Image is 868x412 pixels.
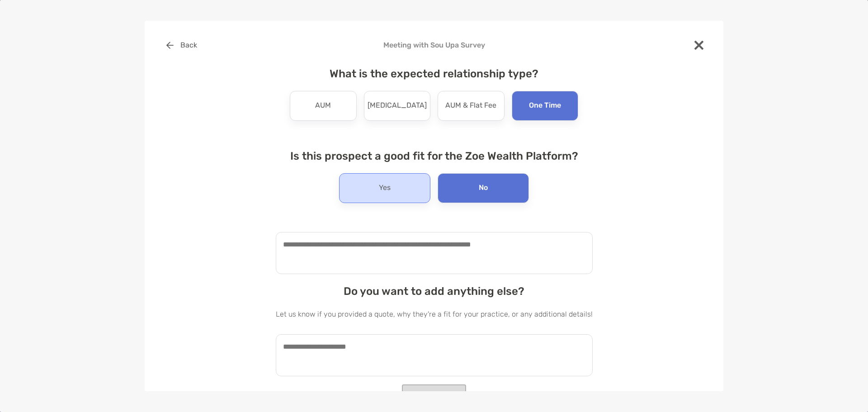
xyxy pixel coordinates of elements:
[694,41,703,50] img: close modal
[276,67,593,80] h4: What is the expected relationship type?
[276,285,593,298] h4: Do you want to add anything else?
[159,41,709,49] h4: Meeting with Sou Upa Survey
[379,181,391,195] p: Yes
[276,150,593,162] h4: Is this prospect a good fit for the Zoe Wealth Platform?
[479,181,488,195] p: No
[445,99,496,113] p: AUM & Flat Fee
[159,35,204,55] button: Back
[368,99,427,113] p: [MEDICAL_DATA]
[529,99,561,113] p: One Time
[276,308,593,320] p: Let us know if you provided a quote, why they're a fit for your practice, or any additional details!
[315,99,331,113] p: AUM
[166,42,174,49] img: button icon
